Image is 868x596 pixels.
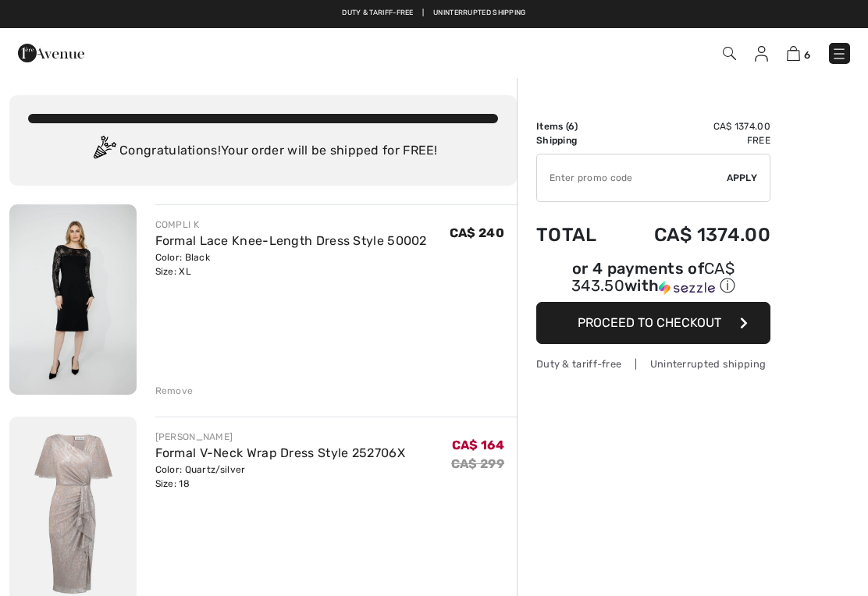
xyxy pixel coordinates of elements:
button: Proceed to Checkout [536,302,770,344]
img: Congratulation2.svg [88,136,119,167]
input: Promo code [537,154,727,201]
a: Formal Lace Knee-Length Dress Style 50002 [155,233,427,248]
a: Formal V-Neck Wrap Dress Style 252706X [155,445,405,460]
td: CA$ 1374.00 [616,208,770,261]
img: My Info [755,46,768,62]
span: 6 [804,49,810,61]
div: Remove [155,384,194,398]
div: Color: Black Size: XL [155,250,427,278]
td: Shipping [536,133,616,147]
div: or 4 payments of with [536,261,770,296]
div: COMPLI K [155,218,427,232]
img: Search [723,47,736,60]
img: Formal Lace Knee-Length Dress Style 50002 [9,204,137,395]
div: Color: Quartz/silver Size: 18 [155,463,405,491]
span: CA$ 343.50 [571,259,735,295]
td: Free [616,133,770,147]
td: Total [536,208,616,261]
div: Congratulations! Your order will be shipped for FREE! [28,136,498,167]
td: Items ( ) [536,119,616,133]
img: Shopping Bag [787,46,800,61]
img: 1ère Avenue [18,37,84,69]
span: Apply [727,171,758,185]
img: Sezzle [659,281,715,295]
a: 1ère Avenue [18,44,84,59]
div: [PERSON_NAME] [155,430,405,444]
span: Proceed to Checkout [578,315,721,330]
a: 6 [787,44,810,62]
span: CA$ 240 [450,225,504,240]
td: CA$ 1374.00 [616,119,770,133]
span: CA$ 164 [452,438,504,452]
span: 6 [568,121,575,132]
div: or 4 payments ofCA$ 343.50withSezzle Click to learn more about Sezzle [536,261,770,302]
div: Duty & tariff-free | Uninterrupted shipping [536,357,770,371]
s: CA$ 299 [451,456,504,471]
img: Menu [831,46,847,62]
